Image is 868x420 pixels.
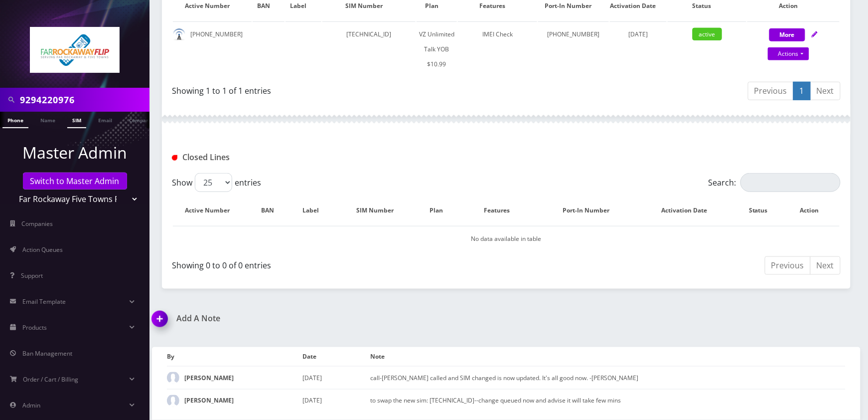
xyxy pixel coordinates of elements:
[184,374,234,382] strong: [PERSON_NAME]
[152,314,499,323] a: Add A Note
[458,27,537,42] div: IMEI Check
[172,255,499,271] div: Showing 0 to 0 of 0 entries
[793,82,811,100] a: 1
[302,367,370,390] td: [DATE]
[173,196,252,225] th: Active Number: activate to sort column descending
[67,112,86,128] a: SIM
[339,196,421,225] th: SIM Number: activate to sort column ascending
[709,173,841,192] label: Search:
[20,90,147,109] input: Search in Company
[35,112,60,127] a: Name
[22,245,63,254] span: Action Queues
[738,196,788,225] th: Status: activate to sort column ascending
[371,367,846,390] td: call-[PERSON_NAME] called and SIM changed is now updated. It's all good now. -[PERSON_NAME]
[462,196,541,225] th: Features: activate to sort column ascending
[30,27,120,73] img: Far Rockaway Five Towns Flip
[810,256,841,275] a: Next
[172,155,177,161] img: Closed Lines
[740,173,841,192] input: Search:
[195,173,232,192] select: Showentries
[769,28,805,41] button: More
[173,28,185,41] img: default.png
[417,21,457,77] td: VZ Unlimited Talk YOB $10.99
[302,347,370,367] th: Date
[173,226,840,251] td: No data available in table
[422,196,461,225] th: Plan: activate to sort column ascending
[22,349,72,358] span: Ban Management
[371,389,846,412] td: to swap the new sim: [TECHNICAL_ID]--change queued now and advise it will take few mins
[23,375,79,384] span: Order / Cart / Billing
[765,256,811,275] a: Previous
[748,82,794,100] a: Previous
[768,47,809,60] a: Actions
[93,112,117,127] a: Email
[789,196,840,225] th: Action : activate to sort column ascending
[172,153,385,162] h1: Closed Lines
[628,30,648,38] span: [DATE]
[173,21,252,77] td: [PHONE_NUMBER]
[22,219,53,228] span: Companies
[322,21,416,77] td: [TECHNICAL_ID]
[2,112,28,128] a: Phone
[293,196,338,225] th: Label: activate to sort column ascending
[22,323,47,332] span: Products
[810,82,841,100] a: Next
[253,196,292,225] th: BAN: activate to sort column ascending
[167,347,302,367] th: By
[22,297,66,306] span: Email Template
[21,271,43,280] span: Support
[22,401,40,410] span: Admin
[538,21,609,77] td: [PHONE_NUMBER]
[641,196,737,225] th: Activation Date: activate to sort column ascending
[124,112,157,127] a: Company
[371,347,846,367] th: Note
[693,28,722,40] span: active
[184,397,234,405] strong: [PERSON_NAME]
[172,173,261,192] label: Show entries
[302,389,370,412] td: [DATE]
[172,81,499,97] div: Showing 1 to 1 of 1 entries
[23,173,127,190] a: Switch to Master Admin
[542,196,640,225] th: Port-In Number: activate to sort column ascending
